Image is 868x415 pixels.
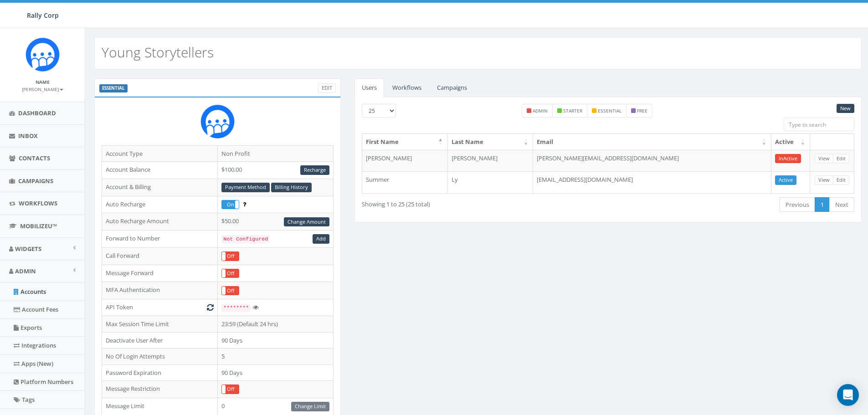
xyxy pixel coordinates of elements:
a: Edit [318,83,336,93]
td: Account Balance [102,162,218,179]
th: Last Name: activate to sort column ascending [448,134,533,150]
span: Campaigns [18,177,53,185]
span: Rally Corp [27,11,59,20]
a: 1 [815,197,830,212]
td: Password Expiration [102,364,218,381]
td: Message Limit [102,398,218,415]
td: 90 Days [218,364,334,381]
img: Rally_Corp_Icon_1.png [200,104,235,138]
td: 23:59 (Default 24 hrs) [218,316,334,332]
td: Account & Billing [102,179,218,196]
td: Deactivate User After [102,332,218,348]
td: 0 [218,398,334,415]
label: Off [222,287,239,295]
a: Recharge [300,165,329,175]
td: [PERSON_NAME] [362,150,447,172]
img: Icon_1.png [26,37,60,72]
td: API Token [102,299,218,316]
small: [PERSON_NAME] [22,86,63,92]
small: essential [598,108,621,114]
td: [PERSON_NAME] [448,150,533,172]
span: Workflows [19,199,57,207]
td: 5 [218,348,334,365]
th: First Name: activate to sort column descending [362,134,447,150]
span: Dashboard [18,109,56,117]
a: Edit [833,154,849,164]
small: Name [36,79,50,85]
label: ESSENTIAL [99,84,128,92]
a: Previous [780,197,815,212]
div: Showing 1 to 25 (25 total) [362,196,559,209]
td: Account Type [102,145,218,162]
td: [EMAIL_ADDRESS][DOMAIN_NAME] [533,171,771,193]
a: Active [775,175,796,185]
div: OnOff [221,384,239,394]
td: Auto Recharge [102,196,218,213]
td: Forward to Number [102,231,218,248]
div: Open Intercom Messenger [837,384,859,406]
td: 90 Days [218,332,334,348]
a: Workflows [385,78,429,97]
a: Add [313,234,329,244]
td: Message Forward [102,265,218,282]
td: [PERSON_NAME][EMAIL_ADDRESS][DOMAIN_NAME] [533,150,771,172]
span: MobilizeU™ [20,222,57,230]
td: $100.00 [218,162,334,179]
div: OnOff [221,286,239,296]
label: Off [222,385,239,394]
a: Next [829,197,854,212]
span: Widgets [15,245,41,253]
a: InActive [775,154,801,164]
td: Call Forward [102,247,218,265]
td: Max Session Time Limit [102,316,218,332]
a: Campaigns [430,78,474,97]
a: New [837,104,854,113]
td: Non Profit [218,145,334,162]
a: Payment Method [221,183,270,192]
td: Message Restriction [102,381,218,398]
i: Generate New Token [207,304,214,310]
div: OnOff [221,269,239,278]
small: starter [563,108,582,114]
th: Active: activate to sort column ascending [771,134,810,150]
span: Enable to prevent campaign failure. [243,200,246,208]
input: Type to search [784,118,854,131]
small: free [637,108,647,114]
a: Edit [833,175,849,185]
small: admin [533,108,548,114]
span: Contacts [19,154,50,162]
th: Email: activate to sort column ascending [533,134,771,150]
td: $50.00 [218,213,334,231]
code: Not Configured [221,235,270,243]
label: On [222,200,239,209]
td: Auto Recharge Amount [102,213,218,231]
td: No Of Login Attempts [102,348,218,365]
h2: Young Storytellers [102,45,214,60]
td: MFA Authentication [102,282,218,299]
a: [PERSON_NAME] [22,85,63,93]
div: OnOff [221,200,239,210]
label: Off [222,269,239,278]
td: Ly [448,171,533,193]
a: View [815,175,833,185]
a: Users [354,78,384,97]
a: Change Amount [284,217,329,227]
div: OnOff [221,251,239,261]
a: Billing History [271,183,312,192]
span: Admin [15,267,36,275]
span: Inbox [18,132,38,140]
td: Summer [362,171,447,193]
a: View [815,154,833,164]
label: Off [222,252,239,261]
